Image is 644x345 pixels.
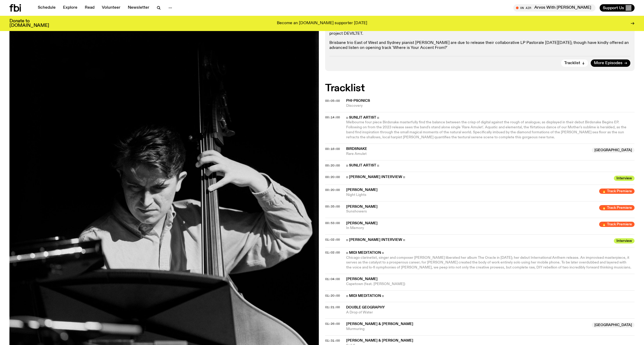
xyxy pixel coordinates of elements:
button: 01:04:00 [325,278,340,281]
span: :: [PERSON_NAME] INTERVIEW :: [346,237,611,242]
button: 00:53:00 [325,222,340,225]
span: [PERSON_NAME] [346,205,378,209]
span: 01:20:00 [325,293,340,298]
p: In the midst of their residency at , members of GODTET invite a special guest each week to pepper... [329,26,630,36]
span: 00:05:00 [325,99,340,103]
h2: Tracklist [325,84,635,93]
span: 00:20:00 [325,188,340,192]
span: 00:35:00 [325,204,340,209]
span: 01:31:00 [325,338,340,343]
span: Interview [614,176,635,181]
span: Birdsnake [346,147,367,151]
button: 00:20:00 [325,164,340,167]
button: 00:35:00 [325,205,340,208]
span: 00:20:00 [325,175,340,179]
button: 01:20:00 [325,294,340,297]
span: 01:02:00 [325,237,340,242]
span: :: SUNLIT ARTIST :: [346,115,631,120]
button: 01:31:00 [325,339,340,342]
span: 01:26:00 [325,322,340,326]
span: Tracklist [564,61,580,65]
a: Schedule [35,4,59,12]
span: :: [PERSON_NAME] INTERVIEW :: [346,175,611,180]
a: Explore [60,4,81,12]
span: Interview [614,238,635,243]
span: Support Us [603,6,624,10]
button: Support Us [600,4,635,12]
p: Become an [DOMAIN_NAME] supporter [DATE] [277,21,367,26]
span: More Episodes [594,61,622,65]
span: Double Geography [346,306,385,309]
button: On AirArvos With [PERSON_NAME] [513,4,595,12]
button: 01:26:00 [325,322,340,325]
span: A Drop of Water [346,310,635,315]
button: 01:02:00 [325,251,340,254]
span: 01:04:00 [325,277,340,281]
button: 01:02:00 [325,238,340,241]
p: Brisbane trio East of West and Sydney pianist [PERSON_NAME] are due to release their collaborativ... [329,40,630,50]
span: 00:14:00 [325,115,340,119]
span: 01:02:00 [325,250,340,255]
span: In Memory [346,226,596,231]
span: [PERSON_NAME] [346,221,378,225]
span: Chicago clarinetist, singer and composer [PERSON_NAME] liberated her album The Oracle in [DATE]; ... [346,256,631,270]
span: :: MIDI MEDITATION :: [346,250,631,255]
span: [GEOGRAPHIC_DATA] [592,148,635,153]
span: :: SUNLIT ARTIST :: [346,163,631,168]
span: 🔥 Track Premiere [599,222,635,227]
span: [PERSON_NAME] & [PERSON_NAME] [346,322,413,326]
span: Melbourne four piece Birdsnake masterfully find the balance between the crisp of digital against ... [346,120,626,139]
span: Capetown (feat. [PERSON_NAME]) [346,282,635,287]
a: Volunteer [99,4,124,12]
span: Rare Amulet [346,151,589,156]
span: Night Lights [346,192,596,197]
a: More Episodes [591,59,630,67]
span: 00:53:00 [325,221,340,225]
span: [PERSON_NAME] [346,188,378,192]
span: [PERSON_NAME] [346,277,378,281]
h3: Donate to [DOMAIN_NAME] [9,19,49,28]
button: 00:14:00 [325,116,340,119]
button: 01:21:00 [325,306,340,309]
button: 00:05:00 [325,99,340,102]
span: 00:20:00 [325,163,340,168]
span: [GEOGRAPHIC_DATA] [592,322,635,328]
span: 🔥 Track Premiere [599,205,635,210]
button: 00:20:00 [325,189,340,191]
span: 01:21:00 [325,305,340,309]
span: Discovery [346,103,635,108]
button: Tracklist [561,59,588,67]
button: 00:20:00 [325,176,340,179]
span: Sunshowers [346,209,596,214]
span: [PERSON_NAME] & [PERSON_NAME] [346,339,413,342]
a: Newsletter [125,4,152,12]
span: Phi-Psonics [346,99,370,103]
span: Murmuring [346,327,589,332]
span: 00:16:00 [325,147,340,151]
button: 00:16:00 [325,148,340,150]
span: 🔥 Track Premiere [599,189,635,194]
span: :: MIDI MEDITATION :: [346,293,631,298]
a: Read [82,4,98,12]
